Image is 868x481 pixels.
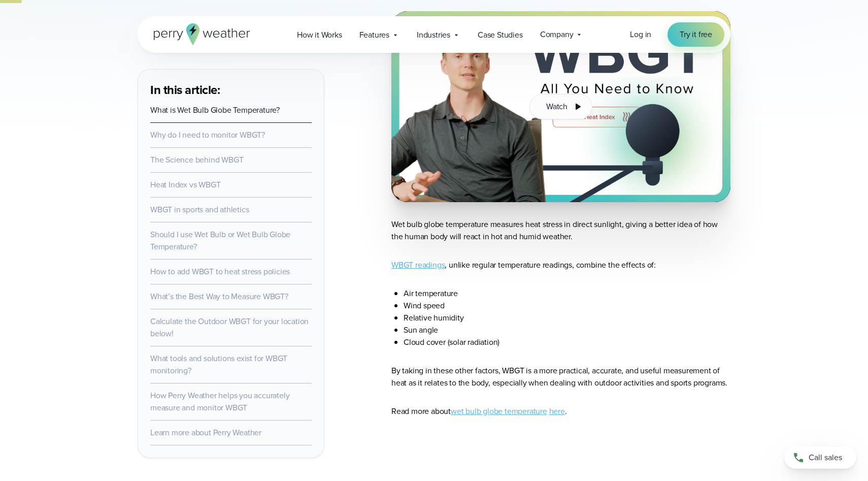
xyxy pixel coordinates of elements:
span: Case Studies [478,29,523,41]
a: Call sales [785,446,856,469]
p: By taking in these other factors, WBGT is a more practical, accurate, and useful measurement of h... [391,365,730,389]
a: What’s the Best Way to Measure WBGT? [150,291,288,302]
a: How it Works [288,24,351,45]
span: Watch [546,101,567,113]
a: Why do I need to monitor WBGT? [150,129,265,141]
span: Company [540,28,574,41]
li: Relative humidity [404,312,730,324]
span: How it Works [297,29,342,41]
span: Try it free [680,28,712,41]
li: Wind speed [404,300,730,312]
a: Calculate the Outdoor WBGT for your location below! [150,315,309,339]
li: Cloud cover (solar radiation) [404,336,730,348]
span: Call sales [809,452,842,464]
a: Log in [630,28,651,41]
p: Read more about . [391,405,730,418]
li: Air temperature [404,287,730,300]
a: Should I use Wet Bulb or Wet Bulb Globe Temperature? [150,229,290,252]
a: What is Wet Bulb Globe Temperature? [150,104,280,116]
p: Wet bulb globe temperature measures heat stress in direct sunlight, giving a better idea of how t... [391,218,730,243]
a: here [549,405,565,417]
a: WBGT in sports and athletics [150,204,249,215]
span: Features [359,29,389,41]
span: Log in [630,28,651,40]
button: Watch [529,94,592,119]
a: Heat Index vs WBGT [150,179,220,190]
a: Case Studies [469,24,531,45]
a: The Science behind WBGT [150,154,243,166]
p: , unlike regular temperature readings, combine the effects of: [391,259,730,271]
a: WBGT readings [391,259,445,271]
a: Learn more about Perry Weather [150,427,261,438]
a: Try it free [667,22,724,47]
a: How Perry Weather helps you accurately measure and monitor WBGT [150,390,289,413]
a: What tools and solutions exist for WBGT monitoring? [150,352,287,376]
span: Industries [417,29,450,41]
li: Sun angle [404,324,730,336]
h3: In this article: [150,82,312,98]
a: How to add WBGT to heat stress policies [150,266,290,277]
a: wet bulb globe temperature [451,405,547,417]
